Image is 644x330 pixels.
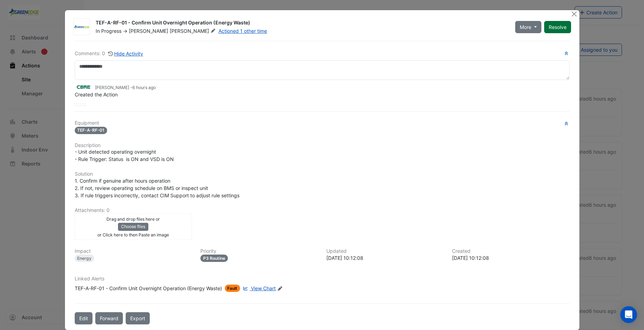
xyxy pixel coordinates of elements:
[326,248,444,254] h6: Updated
[225,285,240,292] span: Fault
[126,312,150,324] a: Export
[200,255,228,262] div: P3 Routine
[75,91,118,97] span: Created the Action
[95,312,123,324] button: Forward
[95,85,156,91] small: [PERSON_NAME] -
[200,248,318,254] h6: Priority
[118,223,148,230] button: Choose files
[452,248,570,254] h6: Created
[108,50,144,58] button: Hide Activity
[170,28,217,35] span: [PERSON_NAME]
[74,24,90,31] img: Greenedge Automation
[75,149,174,162] span: - Unit detected operating overnight - Rule Trigger: Status is ON and VSD is ON
[75,178,239,198] span: 1. Confirm if genuine after hours operation 2. If not, review operating schedule on BMS or inspec...
[75,127,108,134] span: TEF-A-RF-01
[75,50,144,58] div: Comments: 0
[219,28,267,34] a: Actioned 1 other time
[75,312,92,324] button: Edit
[620,306,637,323] div: Open Intercom Messenger
[75,255,95,262] div: Energy
[97,232,169,237] small: or Click here to then Paste an image
[544,21,571,33] button: Resolve
[277,286,282,291] fa-icon: Edit Linked Alerts
[75,142,570,148] h6: Description
[242,285,276,292] a: View Chart
[75,83,92,91] img: CBRE Charter Hall
[132,85,156,90] span: 2025-09-24 10:12:08
[96,28,121,34] span: In Progress
[571,10,578,17] button: Close
[452,254,570,262] div: [DATE] 10:12:08
[75,285,222,292] div: TEF-A-RF-01 - Confirm Unit Overnight Operation (Energy Waste)
[75,120,570,126] h6: Equipment
[326,254,444,262] div: [DATE] 10:12:08
[75,207,570,213] h6: Attachments: 0
[96,19,507,28] div: TEF-A-RF-01 - Confirm Unit Overnight Operation (Energy Waste)
[75,276,570,282] h6: Linked Alerts
[129,28,168,34] span: [PERSON_NAME]
[123,28,127,34] span: ->
[75,248,192,254] h6: Impact
[251,285,276,291] span: View Chart
[75,171,570,177] h6: Solution
[106,217,160,222] small: Drag and drop files here or
[515,21,541,33] button: More
[520,23,531,31] span: More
